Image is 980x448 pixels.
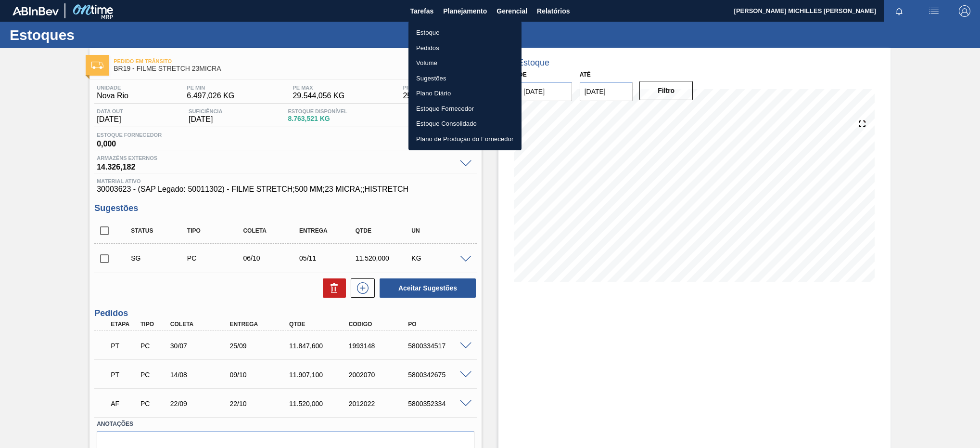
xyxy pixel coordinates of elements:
a: Volume [408,55,522,71]
a: Plano de Produção do Fornecedor [408,132,522,147]
a: Estoque [408,25,522,40]
a: Pedidos [408,40,522,56]
a: Sugestões [408,71,522,86]
a: Estoque Consolidado [408,116,522,132]
a: Plano Diário [408,86,522,101]
a: Estoque Fornecedor [408,101,522,117]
